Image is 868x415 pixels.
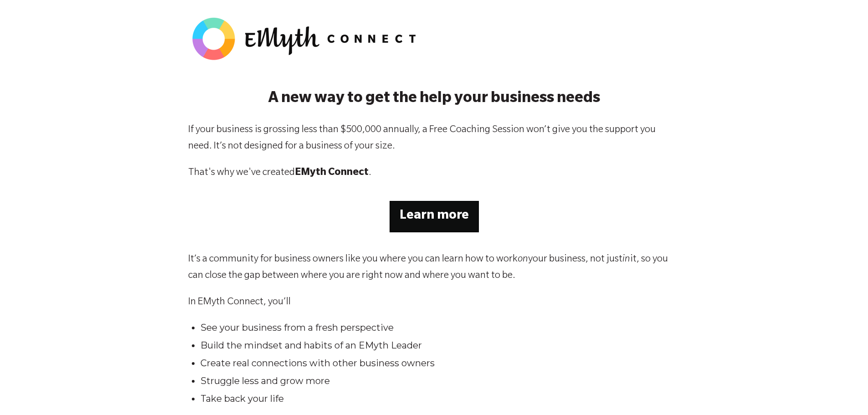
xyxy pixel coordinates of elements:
a: Learn more [390,201,479,232]
p: That's why we've created . [188,165,680,181]
em: in [622,254,630,265]
iframe: Chat Widget [822,371,868,415]
strong: A new way to get the help your business needs [268,91,600,108]
p: It’s a community for business owners like you where you can learn how to work your business, not ... [188,251,680,284]
p: If your business is grossing less than $500,000 annually, a Free Coaching Session won’t give you ... [188,122,680,155]
li: Build the mindset and habits of an EMyth Leader [200,339,675,352]
img: EMyth Connect [188,14,425,64]
p: In EMyth Connect, you’ll [188,294,680,311]
li: Take back your life [200,392,675,405]
li: Create real connections with other business owners [200,357,675,369]
strong: Learn more [400,210,469,223]
li: See your business from a fresh perspective [200,321,675,334]
li: Struggle less and grow more [200,374,675,387]
em: on [518,254,528,265]
strong: EMyth Connect [295,168,369,179]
